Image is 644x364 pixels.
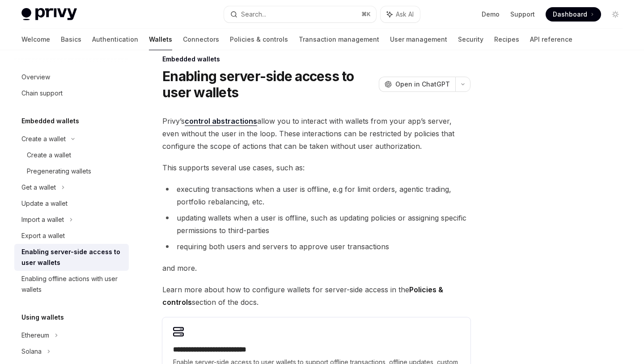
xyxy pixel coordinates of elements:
[21,312,64,323] h5: Using wallets
[224,6,376,22] button: Search...⌘K
[21,116,79,126] h5: Embedded wallets
[553,10,587,19] span: Dashboard
[21,29,50,50] a: Welcome
[395,80,450,89] span: Open in ChatGPT
[21,273,123,295] div: Enabling offline actions with user wallets
[21,182,56,193] div: Get a wallet
[21,134,66,144] div: Create a wallet
[381,6,420,22] button: Ask AI
[149,29,172,50] a: Wallets
[14,244,129,271] a: Enabling server-side access to user wallets
[396,10,414,19] span: Ask AI
[14,85,129,101] a: Chain support
[546,7,601,22] a: Dashboard
[21,247,123,268] div: Enabling server-side access to user wallets
[61,29,81,50] a: Basics
[390,29,447,50] a: User management
[27,150,71,160] div: Create a wallet
[21,214,64,225] div: Import a wallet
[494,29,519,50] a: Recipes
[92,29,138,50] a: Authentication
[183,29,219,50] a: Connectors
[162,262,470,274] span: and more.
[482,10,500,19] a: Demo
[230,29,288,50] a: Policies & controls
[162,283,470,308] span: Learn more about how to configure wallets for server-side access in the section of the docs.
[14,228,129,244] a: Export a wallet
[162,212,470,237] li: updating wallets when a user is offline, such as updating policies or assigning specific permissi...
[27,166,91,177] div: Pregenerating wallets
[162,183,470,208] li: executing transactions when a user is offline, e.g for limit orders, agentic trading, portfolio r...
[21,72,50,82] div: Overview
[21,230,65,241] div: Export a wallet
[162,161,470,174] span: This supports several use cases, such as:
[21,198,68,209] div: Update a wallet
[21,346,42,357] div: Solana
[361,11,371,18] span: ⌘ K
[14,271,129,298] a: Enabling offline actions with user wallets
[530,29,572,50] a: API reference
[14,195,129,212] a: Update a wallet
[510,10,535,19] a: Support
[14,163,129,179] a: Pregenerating wallets
[185,117,257,126] a: control abstractions
[21,8,77,21] img: light logo
[608,7,623,22] button: Toggle dark mode
[14,147,129,163] a: Create a wallet
[458,29,483,50] a: Security
[162,115,470,152] span: Privy’s allow you to interact with wallets from your app’s server, even without the user in the l...
[14,69,129,85] a: Overview
[162,55,470,64] div: Embedded wallets
[379,77,455,92] button: Open in ChatGPT
[241,9,266,20] div: Search...
[21,88,63,99] div: Chain support
[21,330,49,341] div: Ethereum
[162,68,375,100] h1: Enabling server-side access to user wallets
[299,29,379,50] a: Transaction management
[162,240,470,253] li: requiring both users and servers to approve user transactions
